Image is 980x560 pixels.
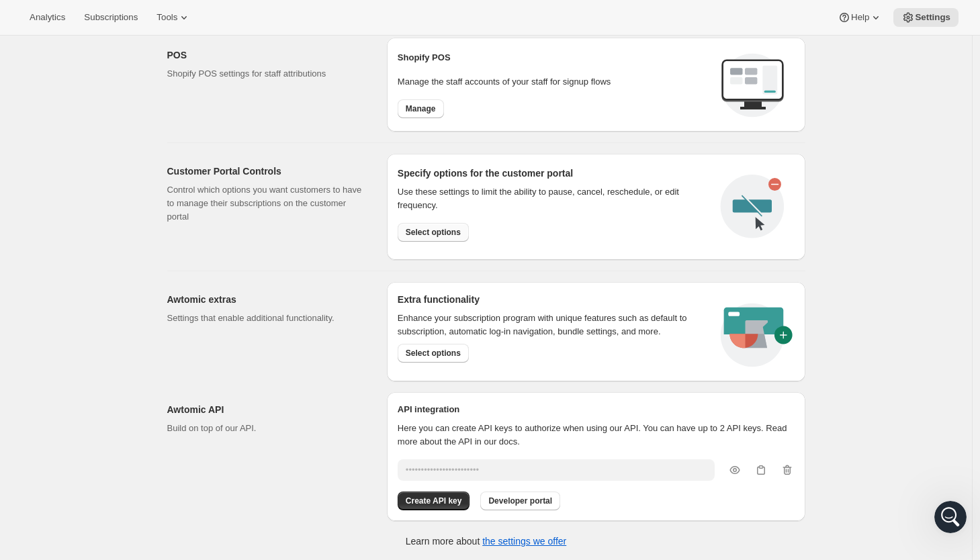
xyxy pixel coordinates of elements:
[488,496,552,506] span: Developer portal
[915,12,950,23] span: Settings
[167,48,365,62] h2: POS
[167,67,365,81] p: Shopify POS settings for staff attributions
[893,8,959,27] button: Settings
[398,99,444,118] button: Manage
[398,403,795,416] h2: API integration
[21,8,73,27] button: Analytics
[482,536,566,547] a: the settings we offer
[480,492,560,510] button: Developer portal
[406,348,461,359] span: Select options
[84,12,138,23] span: Subscriptions
[167,293,365,306] h2: Awtomic extras
[398,312,705,338] p: Enhance your subscription program with unique features such as default to subscription, automatic...
[148,8,199,27] button: Tools
[851,12,869,23] span: Help
[76,8,146,27] button: Subscriptions
[167,312,365,325] p: Settings that enable additional functionality.
[30,12,65,23] span: Analytics
[167,403,365,416] h2: Awtomic API
[398,75,710,89] p: Manage the staff accounts of your staff for signup flows
[406,534,566,548] p: Learn more about
[398,293,480,306] h2: Extra functionality
[167,183,365,224] p: Control which options you want customers to have to manage their subscriptions on the customer po...
[398,492,470,510] button: Create API key
[406,227,461,238] span: Select options
[157,12,177,23] span: Tools
[167,165,365,178] h2: Customer Portal Controls
[406,103,436,114] span: Manage
[398,344,469,363] button: Select options
[398,51,710,64] h2: Shopify POS
[167,422,365,435] p: Build on top of our API.
[398,422,795,449] p: Here you can create API keys to authorize when using our API. You can have up to 2 API keys. Read...
[398,167,710,180] h2: Specify options for the customer portal
[934,501,967,533] iframe: Intercom live chat
[398,185,710,212] div: Use these settings to limit the ability to pause, cancel, reschedule, or edit frequency.
[406,496,462,506] span: Create API key
[398,223,469,242] button: Select options
[830,8,891,27] button: Help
